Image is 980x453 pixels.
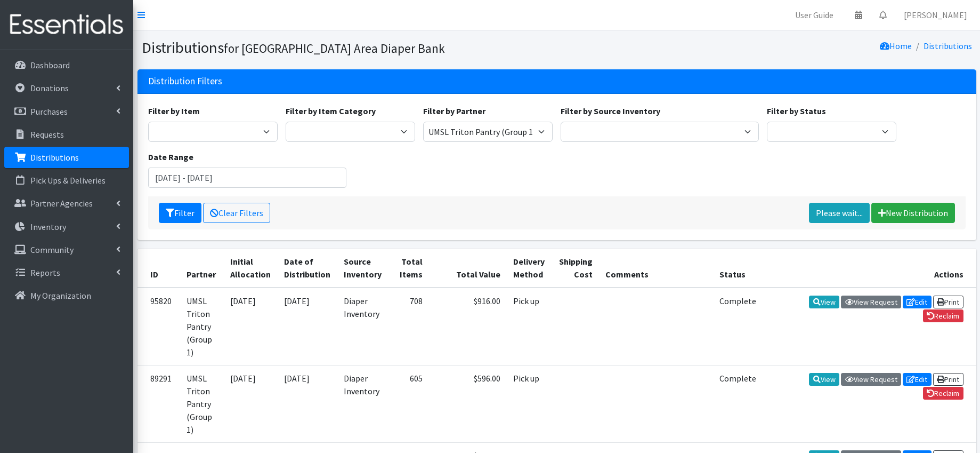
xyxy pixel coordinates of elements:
[552,249,599,288] th: Shipping Cost
[278,249,337,288] th: Date of Distribution
[763,249,976,288] th: Actions
[30,267,60,278] p: Reports
[429,249,507,288] th: Total Value
[4,285,129,306] a: My Organization
[148,168,346,188] input: January 1, 2011 - December 31, 2011
[224,288,278,365] td: [DATE]
[148,105,200,117] label: Filter by Item
[389,249,429,288] th: Total Items
[4,101,129,122] a: Purchases
[923,387,963,400] a: Reclaim
[903,373,932,386] a: Edit
[30,198,93,209] p: Partner Agencies
[4,54,129,76] a: Dashboard
[389,288,429,365] td: 708
[903,296,932,308] a: Edit
[337,365,388,442] td: Diaper Inventory
[429,365,507,442] td: $596.00
[30,175,106,186] p: Pick Ups & Deliveries
[4,239,129,260] a: Community
[30,152,79,163] p: Distributions
[713,288,763,365] td: Complete
[924,41,972,51] a: Distributions
[337,249,388,288] th: Source Inventory
[180,288,224,365] td: UMSL Triton Pantry (Group 1)
[30,106,68,117] p: Purchases
[561,105,660,117] label: Filter by Source Inventory
[871,203,955,223] a: New Distribution
[286,105,376,117] label: Filter by Item Category
[159,203,201,223] button: Filter
[278,288,337,365] td: [DATE]
[599,249,714,288] th: Comments
[30,60,70,70] p: Dashboard
[767,105,826,117] label: Filter by Status
[713,249,763,288] th: Status
[4,170,129,191] a: Pick Ups & Deliveries
[137,249,180,288] th: ID
[224,41,445,56] small: for [GEOGRAPHIC_DATA] Area Diaper Bank
[933,373,963,386] a: Print
[224,365,278,442] td: [DATE]
[507,249,552,288] th: Delivery Method
[4,124,129,145] a: Requests
[4,7,129,43] img: HumanEssentials
[148,76,222,87] h3: Distribution Filters
[148,150,193,163] label: Date Range
[933,296,963,308] a: Print
[423,105,485,117] label: Filter by Partner
[809,373,839,386] a: View
[142,38,553,57] h1: Distributions
[30,290,91,301] p: My Organization
[278,365,337,442] td: [DATE]
[809,296,839,308] a: View
[880,41,912,51] a: Home
[4,193,129,214] a: Partner Agencies
[841,373,901,386] a: View Request
[809,203,870,223] a: Please wait...
[30,83,69,93] p: Donations
[30,244,74,255] p: Community
[4,147,129,168] a: Distributions
[895,4,976,26] a: [PERSON_NAME]
[507,365,552,442] td: Pick up
[30,129,64,140] p: Requests
[224,249,278,288] th: Initial Allocation
[841,296,901,308] a: View Request
[787,4,842,26] a: User Guide
[180,249,224,288] th: Partner
[429,288,507,365] td: $916.00
[4,216,129,237] a: Inventory
[4,262,129,283] a: Reports
[180,365,224,442] td: UMSL Triton Pantry (Group 1)
[203,203,270,223] a: Clear Filters
[4,77,129,99] a: Donations
[389,365,429,442] td: 605
[137,288,180,365] td: 95820
[507,288,552,365] td: Pick up
[337,288,388,365] td: Diaper Inventory
[137,365,180,442] td: 89291
[923,309,963,322] a: Reclaim
[30,221,66,232] p: Inventory
[713,365,763,442] td: Complete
